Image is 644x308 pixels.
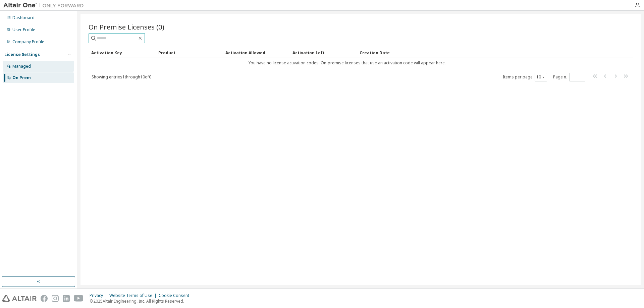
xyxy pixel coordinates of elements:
img: linkedin.svg [63,295,70,302]
button: 10 [536,74,545,80]
span: On Premise Licenses (0) [89,22,164,32]
span: Items per page [503,73,547,81]
div: Managed [12,64,31,69]
div: Product [158,47,220,58]
span: Page n. [553,73,585,81]
img: Altair One [3,2,87,9]
div: Activation Left [292,47,354,58]
div: User Profile [12,27,35,33]
p: © 2025 Altair Engineering, Inc. All Rights Reserved. [90,298,193,304]
div: Dashboard [12,15,35,20]
div: Creation Date [360,47,603,58]
div: Activation Key [91,47,153,58]
span: Showing entries 1 through 10 of 0 [92,74,151,80]
div: Cookie Consent [159,293,193,298]
div: Activation Allowed [225,47,287,58]
div: On Prem [12,75,31,80]
div: License Settings [4,52,40,57]
img: altair_logo.svg [2,295,37,302]
img: youtube.svg [74,295,84,302]
img: facebook.svg [41,295,48,302]
div: Privacy [90,293,109,298]
td: You have no license activation codes. On-premise licenses that use an activation code will appear... [89,58,606,68]
div: Company Profile [12,39,44,45]
img: instagram.svg [52,295,59,302]
div: Website Terms of Use [109,293,159,298]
